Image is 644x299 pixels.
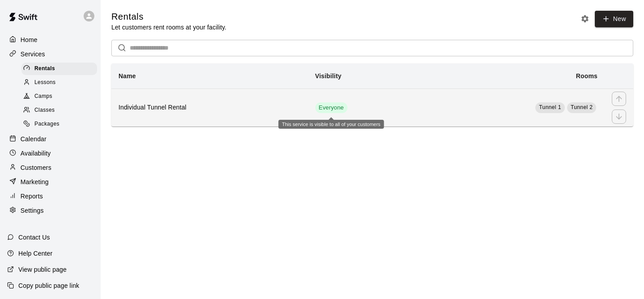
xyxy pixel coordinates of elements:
a: New [595,11,633,27]
div: Packages [21,118,97,131]
a: Availability [7,147,93,160]
p: Let customers rent rooms at your facility. [111,23,226,32]
span: Rentals [34,64,55,73]
span: Lessons [34,78,56,87]
a: Rentals [21,62,101,76]
a: Calendar [7,132,93,146]
a: Settings [7,204,93,217]
span: Classes [34,106,55,115]
div: Rentals [21,63,97,75]
p: View public page [18,265,67,274]
a: Lessons [21,76,101,89]
p: Marketing [21,177,49,186]
span: Tunnel 1 [539,104,561,110]
a: Packages [21,118,101,131]
a: Classes [21,104,101,118]
span: Everyone [315,104,347,112]
button: Rental settings [578,12,592,25]
div: This service is visible to all of your customers [279,120,384,129]
span: Tunnel 2 [571,104,593,110]
div: Camps [21,90,97,103]
p: Help Center [18,249,52,258]
p: Copy public page link [18,281,79,290]
p: Calendar [21,135,47,143]
p: Settings [21,206,44,215]
p: Customers [21,163,51,172]
span: Camps [34,92,52,101]
div: This service is visible to all of your customers [315,102,347,113]
p: Availability [21,149,51,158]
a: Home [7,33,93,46]
div: Lessons [21,76,97,89]
p: Reports [21,192,43,201]
b: Name [119,72,136,80]
a: Camps [21,90,101,104]
h5: Rentals [111,11,226,23]
table: simple table [111,63,633,126]
a: Services [7,47,93,61]
a: Marketing [7,175,93,189]
a: Reports [7,190,93,203]
b: Visibility [315,72,342,80]
span: Packages [34,120,59,129]
b: Rooms [576,72,597,80]
div: Classes [21,104,97,117]
h6: Individual Tunnel Rental [119,103,301,113]
p: Services [21,50,45,59]
p: Home [21,35,38,44]
p: Contact Us [18,233,50,242]
a: Customers [7,161,93,174]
